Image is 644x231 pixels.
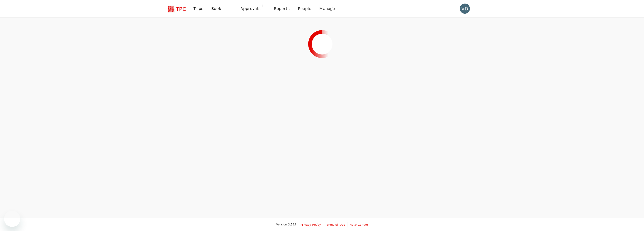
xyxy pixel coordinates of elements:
[460,4,470,14] div: VD
[349,222,368,227] a: Help Centre
[300,222,321,227] a: Privacy Policy
[240,6,266,12] span: Approvals
[276,222,296,227] span: Version 3.52.1
[300,223,321,226] span: Privacy Policy
[325,222,345,227] a: Terms of Use
[211,6,221,12] span: Book
[349,223,368,226] span: Help Centre
[298,6,311,12] span: People
[4,211,20,227] iframe: Button to launch messaging window
[193,6,203,12] span: Trips
[260,3,265,8] span: 1
[274,6,290,12] span: Reports
[166,3,190,14] img: Tsao Pao Chee Group Pte Ltd
[325,223,345,226] span: Terms of Use
[319,6,335,12] span: Manage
